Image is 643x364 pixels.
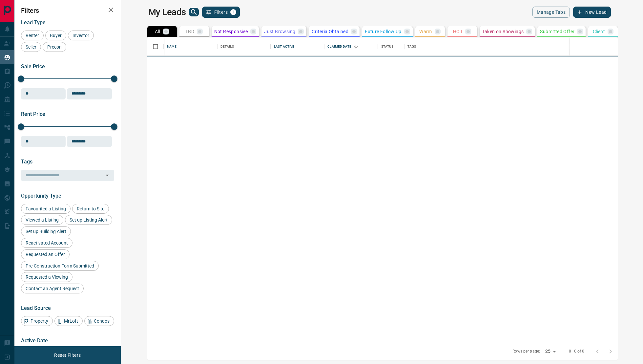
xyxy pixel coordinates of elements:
[74,206,107,211] span: Return to Site
[324,37,378,56] div: Claimed Date
[21,19,46,26] span: Lead Type
[21,284,84,293] div: Contact an Agent Request
[23,33,41,38] span: Renter
[62,318,80,324] span: MrLoft
[21,31,44,40] div: Renter
[21,42,41,52] div: Seller
[21,305,51,311] span: Lead Source
[419,29,432,34] p: Warm
[202,7,240,18] button: Filters1
[23,44,39,50] span: Seller
[231,10,236,14] span: 1
[23,274,70,280] span: Requested a Viewing
[21,261,99,271] div: Pre-Construction Form Submitted
[532,7,570,18] button: Manage Tabs
[569,349,584,354] p: 0–0 of 0
[23,263,96,268] span: Pre-Construction Form Submitted
[23,206,68,211] span: Favourited a Listing
[220,37,234,56] div: Details
[23,229,69,234] span: Set up Building Alert
[21,316,53,326] div: Property
[312,29,348,34] p: Criteria Obtained
[593,29,605,34] p: Client
[28,318,51,324] span: Property
[148,7,186,17] h1: My Leads
[327,37,351,56] div: Claimed Date
[155,29,160,34] p: All
[185,29,194,34] p: TBD
[21,249,70,259] div: Requested an Offer
[271,37,324,56] div: Last Active
[45,44,64,50] span: Precon
[48,33,64,38] span: Buyer
[23,286,81,291] span: Contact an Agent Request
[68,31,94,40] div: Investor
[67,217,110,223] span: Set up Listing Alert
[23,217,61,223] span: Viewed a Listing
[72,204,109,214] div: Return to Site
[92,318,112,324] span: Condos
[54,316,83,326] div: MrLoft
[381,37,394,56] div: Status
[217,37,271,56] div: Details
[189,8,199,16] button: search button
[482,29,524,34] p: Taken on Showings
[21,159,32,165] span: Tags
[21,215,63,225] div: Viewed a Listing
[45,31,66,40] div: Buyer
[70,33,92,38] span: Investor
[103,171,112,180] button: Open
[543,347,558,356] div: 25
[84,316,114,326] div: Condos
[21,111,45,117] span: Rent Price
[21,337,48,344] span: Active Date
[21,204,71,214] div: Favourited a Listing
[167,37,177,56] div: Name
[23,240,70,246] span: Reactivated Account
[21,7,114,14] h2: Filters
[50,350,85,361] button: Reset Filters
[21,63,45,70] span: Sale Price
[264,29,295,34] p: Just Browsing
[351,42,361,51] button: Sort
[65,215,112,225] div: Set up Listing Alert
[164,37,217,56] div: Name
[23,252,67,257] span: Requested an Offer
[453,29,463,34] p: HOT
[404,37,618,56] div: Tags
[540,29,574,34] p: Submitted Offer
[365,29,401,34] p: Future Follow Up
[21,226,71,236] div: Set up Building Alert
[407,37,416,56] div: Tags
[378,37,404,56] div: Status
[21,193,61,199] span: Opportunity Type
[573,7,611,18] button: New Lead
[21,238,73,248] div: Reactivated Account
[274,37,294,56] div: Last Active
[512,349,540,354] p: Rows per page:
[21,272,73,282] div: Requested a Viewing
[43,42,66,52] div: Precon
[214,29,248,34] p: Not Responsive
